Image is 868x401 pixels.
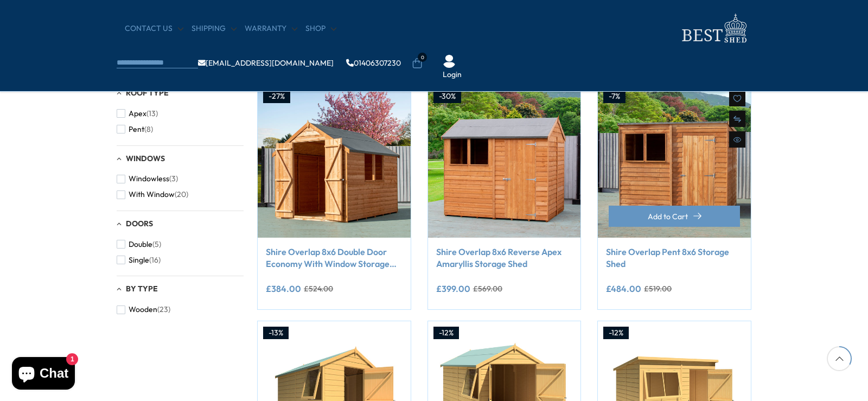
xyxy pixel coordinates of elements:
[149,256,161,265] span: (16)
[129,190,175,199] span: With Window
[175,190,188,199] span: (20)
[606,284,641,293] ins: £484.00
[146,109,158,118] span: (13)
[117,171,178,187] button: Windowless
[126,219,153,228] span: Doors
[346,59,401,67] a: 01406307230
[606,246,743,270] a: Shire Overlap Pent 8x6 Storage Shed
[418,53,427,62] span: 0
[126,88,169,98] span: Roof Type
[443,55,456,68] img: User Icon
[433,327,459,340] div: -12%
[258,85,411,238] img: Shire Overlap 8x6 Double Door Economy With Window Storage Shed - Best Shed
[412,58,423,69] a: 0
[169,174,178,183] span: (3)
[433,90,461,103] div: -30%
[152,240,161,249] span: (5)
[129,109,146,118] span: Apex
[304,285,333,292] del: £524.00
[117,106,158,122] button: Apex
[436,284,470,293] ins: £399.00
[126,284,158,294] span: By Type
[443,69,462,80] a: Login
[129,174,169,183] span: Windowless
[428,85,581,238] img: Shire Overlap 8x6 Reverse Apex Amaryllis Storage Shed - Best Shed
[117,187,188,202] button: With Window
[117,252,161,268] button: Single
[609,206,740,227] button: Add to Cart
[9,357,78,392] inbox-online-store-chat: Shopify online store chat
[157,305,170,314] span: (23)
[117,237,161,252] button: Double
[675,11,751,46] img: logo
[245,23,297,34] a: Warranty
[117,122,153,137] button: Pent
[603,90,626,103] div: -7%
[126,154,165,163] span: Windows
[263,327,289,340] div: -13%
[305,23,336,34] a: Shop
[644,285,672,292] del: £519.00
[129,240,152,249] span: Double
[436,246,573,270] a: Shire Overlap 8x6 Reverse Apex Amaryllis Storage Shed
[129,305,157,314] span: Wooden
[129,256,149,265] span: Single
[263,90,290,103] div: -27%
[603,327,629,340] div: -12%
[598,85,751,238] img: Shire Overlap Pent 8x6 Storage Shed - Best Shed
[125,23,183,34] a: CONTACT US
[266,284,301,293] ins: £384.00
[266,246,403,270] a: Shire Overlap 8x6 Double Door Economy With Window Storage Shed
[648,213,688,220] span: Add to Cart
[192,23,237,34] a: Shipping
[117,302,170,317] button: Wooden
[198,59,334,67] a: [EMAIL_ADDRESS][DOMAIN_NAME]
[473,285,502,292] del: £569.00
[144,125,153,134] span: (8)
[129,125,144,134] span: Pent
